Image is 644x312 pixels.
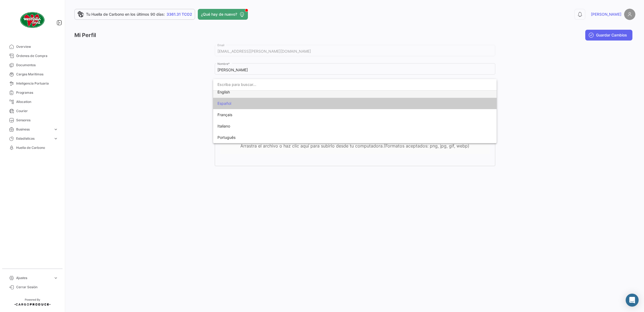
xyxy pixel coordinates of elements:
[626,294,639,307] div: Abrir Intercom Messenger
[217,124,230,128] span: Italiano
[213,79,497,90] input: dropdown search
[217,101,231,106] span: Español
[217,90,230,94] span: English
[217,135,236,140] span: Português
[217,112,232,117] span: Français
